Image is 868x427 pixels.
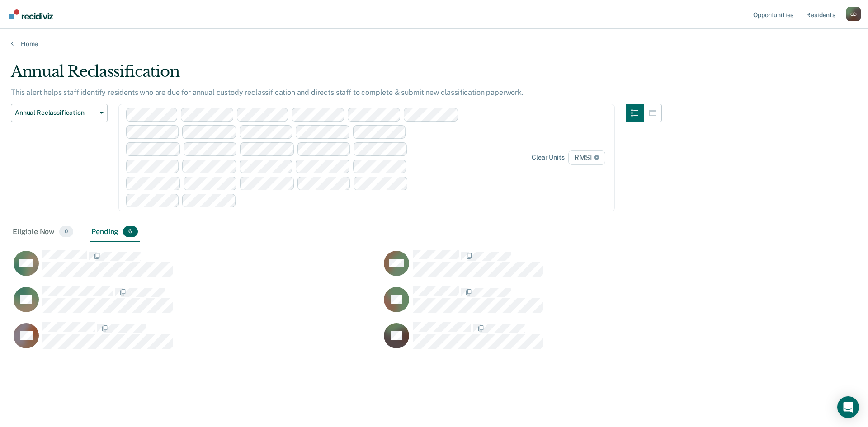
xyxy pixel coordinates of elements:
span: Annual Reclassification [15,109,96,117]
div: G D [846,7,861,21]
div: CaseloadOpportunityCell-00447991 [381,286,751,322]
div: Open Intercom Messenger [837,396,859,418]
div: CaseloadOpportunityCell-00522820 [11,249,381,286]
span: RMSI [568,150,605,165]
button: Annual Reclassification [11,104,108,122]
div: CaseloadOpportunityCell-00402721 [11,322,381,358]
img: Recidiviz [9,9,53,19]
div: CaseloadOpportunityCell-00631788 [11,286,381,322]
div: Annual Reclassification [11,62,662,88]
span: 0 [59,226,73,238]
a: Home [11,40,857,48]
div: Pending6 [90,222,139,242]
div: CaseloadOpportunityCell-00596173 [381,249,751,286]
button: Profile dropdown button [846,7,861,21]
span: 6 [123,226,137,238]
p: This alert helps staff identify residents who are due for annual custody reclassification and dir... [11,88,524,97]
div: CaseloadOpportunityCell-00332343 [381,322,751,358]
div: Clear units [532,154,565,161]
div: Eligible Now0 [11,222,75,242]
